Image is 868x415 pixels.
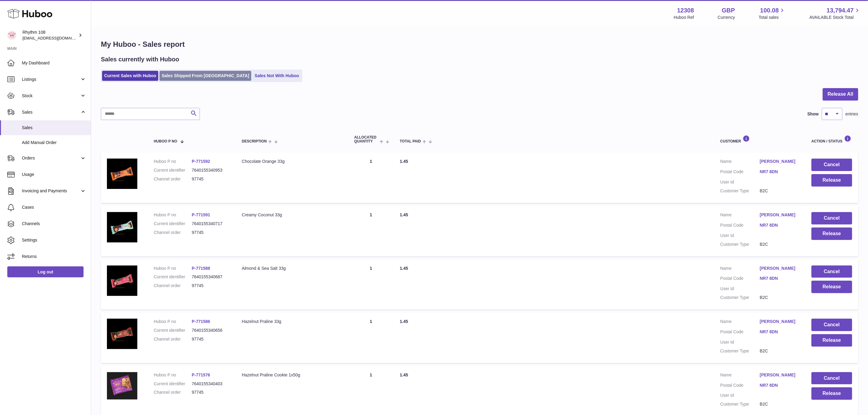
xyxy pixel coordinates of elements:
dt: Current identifier [154,328,192,333]
span: Cases [22,204,86,210]
dt: Channel order [154,389,192,395]
div: Chocolate Orange 33g [242,159,342,164]
dt: User Id [720,339,760,345]
span: Settings [22,237,86,243]
label: Show [808,111,819,117]
a: Sales Not With Huboo [252,71,301,81]
dt: Current identifier [154,381,192,387]
dt: Channel order [154,283,192,289]
button: Cancel [811,372,852,385]
span: 13,794.47 [827,6,854,15]
dt: Name [720,372,760,379]
button: Release [811,387,852,400]
dt: Current identifier [154,167,192,173]
button: Cancel [811,319,852,331]
span: My Dashboard [22,60,86,66]
span: Stock [22,93,80,99]
dt: Huboo P no [154,212,192,218]
a: Current Sales with Huboo [102,71,158,81]
img: 123081684745648.jpg [107,266,137,296]
td: 1 [348,313,394,363]
dd: 7640155340687 [192,274,230,280]
dt: Huboo P no [154,319,192,324]
dt: Current identifier [154,221,192,227]
dd: 97745 [192,176,230,182]
strong: GBP [722,6,735,15]
dd: 7640155340717 [192,221,230,227]
div: Currency [718,15,735,20]
strong: 12308 [677,6,694,15]
span: Returns [22,254,86,259]
dd: B2C [760,348,799,354]
button: Cancel [811,266,852,278]
div: Hazelnut Praline 33g [242,319,342,324]
dt: Channel order [154,336,192,342]
button: Cancel [811,212,852,225]
dt: Huboo P no [154,266,192,271]
span: Total paid [400,139,421,143]
span: Invoicing and Payments [22,188,80,194]
div: Creamy Coconut 33g [242,212,342,218]
dt: User Id [720,179,760,185]
button: Release [811,334,852,347]
dt: Channel order [154,176,192,182]
span: Listings [22,77,80,82]
span: Sales [22,109,80,115]
span: Channels [22,221,86,227]
dd: 97745 [192,389,230,395]
a: NR7 8DN [760,382,799,388]
a: 100.08 Total sales [759,6,786,20]
dt: Huboo P no [154,159,192,164]
span: 1.45 [400,372,408,377]
dd: B2C [760,295,799,300]
img: 123081684745551.jpg [107,159,137,189]
img: orders@rhythm108.com [7,31,16,40]
dt: Name [720,159,760,166]
dt: Customer Type [720,401,760,407]
a: P-771576 [192,372,210,377]
span: ALLOCATED Quantity [354,135,378,143]
a: NR7 8DN [760,329,799,335]
dt: User Id [720,233,760,238]
td: 1 [348,259,394,310]
span: entries [846,111,858,117]
dt: Customer Type [720,188,760,194]
dt: Huboo P no [154,372,192,378]
span: Huboo P no [154,139,177,143]
div: Customer [720,135,799,143]
a: Log out [7,266,84,277]
a: P-771586 [192,319,210,324]
span: Add Manual Order [22,140,86,146]
dt: Customer Type [720,348,760,354]
dt: Channel order [154,230,192,235]
h1: My Huboo - Sales report [101,39,858,49]
a: P-771592 [192,159,210,164]
div: Huboo Ref [674,15,694,20]
div: Hazelnut Praline Cookie 1x50g [242,372,342,378]
img: 123081684745685.jpg [107,319,137,349]
span: Description [242,139,267,143]
dt: User Id [720,286,760,292]
dt: Name [720,266,760,273]
dd: B2C [760,188,799,194]
a: P-771591 [192,212,210,217]
a: NR7 8DN [760,222,799,228]
span: 1.45 [400,266,408,271]
button: Cancel [811,159,852,171]
dd: 7640155340953 [192,167,230,173]
span: 1.45 [400,212,408,217]
button: Release [811,174,852,187]
dt: Postal Code [720,382,760,390]
span: AVAILABLE Stock Total [809,15,861,20]
a: P-771588 [192,266,210,271]
dd: 7640155340403 [192,381,230,387]
a: NR7 8DN [760,276,799,281]
span: Usage [22,172,86,177]
a: [PERSON_NAME] [760,159,799,164]
span: Total sales [759,15,786,20]
dt: Current identifier [154,274,192,280]
span: 1.45 [400,319,408,324]
span: Orders [22,155,80,161]
a: [PERSON_NAME] [760,319,799,324]
a: [PERSON_NAME] [760,212,799,218]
